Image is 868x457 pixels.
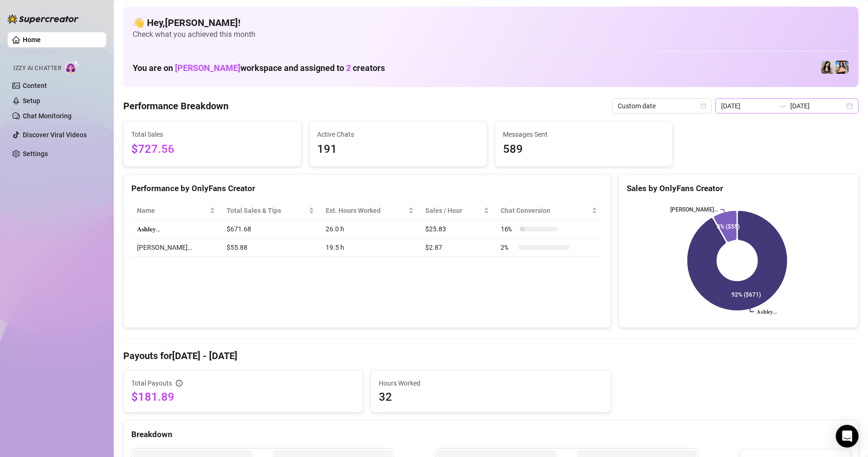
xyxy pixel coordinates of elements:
[23,36,41,44] a: Home
[137,205,208,216] span: Name
[23,150,48,158] a: Settings
[123,99,228,113] h4: Performance Breakdown
[133,16,849,29] h4: 👋 Hey, [PERSON_NAME] !
[133,29,849,40] span: Check what you achieved this month
[131,389,355,404] span: $181.89
[326,205,406,216] div: Est. Hours Worked
[131,220,221,238] td: 𝐀𝐬𝐡𝐥𝐞𝐲…
[23,131,87,139] a: Discover Viral Videos
[779,102,786,110] span: swap-right
[779,102,786,110] span: to
[346,63,351,73] span: 2
[23,82,47,89] a: Content
[420,238,495,257] td: $2.87
[317,141,479,158] span: 191
[790,101,844,111] input: End date
[221,238,320,257] td: $55.88
[227,205,307,216] span: Total Sales & Tips
[501,205,590,216] span: Chat Conversion
[495,202,603,220] th: Chat Conversion
[420,220,495,238] td: $25.83
[133,63,385,73] h1: You are on workspace and assigned to creators
[65,60,80,74] img: AI Chatter
[670,206,718,213] text: [PERSON_NAME]…
[13,64,61,73] span: Izzy AI Chatter
[835,61,849,74] img: 𝐀𝐬𝐡𝐥𝐞𝐲
[131,378,172,388] span: Total Payouts
[503,141,665,158] span: 589
[131,428,850,441] div: Breakdown
[175,63,240,73] span: [PERSON_NAME]
[501,224,516,234] span: 16 %
[757,309,777,316] text: 𝐀𝐬𝐡𝐥𝐞𝐲…
[8,14,79,24] img: logo-BBDzfeDw.svg
[721,101,775,111] input: Start date
[627,182,850,195] div: Sales by OnlyFans Creator
[379,389,603,404] span: 32
[131,238,221,257] td: [PERSON_NAME]…
[131,141,293,158] span: $727.56
[221,220,320,238] td: $671.68
[320,238,420,257] td: 19.5 h
[176,380,183,387] span: info-circle
[320,220,420,238] td: 26.0 h
[131,129,293,140] span: Total Sales
[131,202,221,220] th: Name
[131,182,603,195] div: Performance by OnlyFans Creator
[317,129,479,140] span: Active Chats
[221,202,320,220] th: Total Sales & Tips
[23,97,40,105] a: Setup
[379,378,603,388] span: Hours Worked
[501,242,516,253] span: 2 %
[836,425,859,448] div: Open Intercom Messenger
[420,202,495,220] th: Sales / Hour
[821,61,834,74] img: Ashley
[618,99,706,113] span: Custom date
[701,103,706,109] span: calendar
[425,205,482,216] span: Sales / Hour
[123,349,859,362] h4: Payouts for [DATE] - [DATE]
[503,129,665,140] span: Messages Sent
[23,112,72,120] a: Chat Monitoring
